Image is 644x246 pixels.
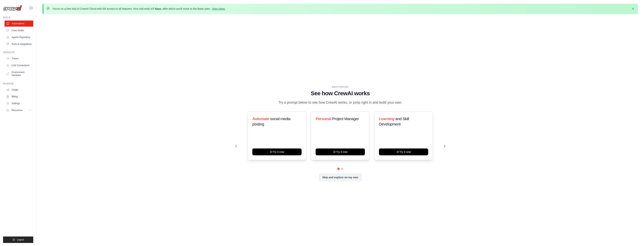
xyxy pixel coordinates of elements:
span: Logout [17,238,24,241]
button: Try it now [379,148,428,155]
a: Environment Variables [5,69,33,78]
a: Billing [5,94,33,100]
span: Learning [379,117,394,121]
h1: See how CrewAI works [235,90,445,97]
span: Resources [12,109,22,112]
span: Project Manager [332,117,359,121]
button: Logout [3,236,33,243]
img: Logo [3,5,22,11]
button: Try it now [316,148,365,155]
button: Resources [5,107,33,113]
a: Usage [5,87,33,93]
a: Tools & Integrations [5,41,33,47]
span: social media posting [252,117,291,126]
button: Try it now [252,148,302,155]
div: WALKTHROUGH [235,86,445,88]
div: Build [3,16,33,19]
a: View plans [212,7,225,10]
a: Crew Studio [5,27,33,33]
div: Manage [3,82,33,85]
span: Automate [252,117,269,121]
a: Agents Repository [5,34,33,40]
p: Try a prompt below to see how CrewAI works, or jump right in and build your own. [276,100,404,105]
a: Traces [5,56,33,62]
span: Personal [316,117,331,121]
div: Operate [3,51,33,54]
a: Settings [5,100,33,106]
p: You're on a free trial of CrewAI Cloud with full access to all features. Your trial ends in , aft... [52,7,226,11]
a: Automations [5,21,33,27]
strong: 7 days [153,7,161,10]
a: LLM Connections [5,62,33,68]
button: Skip and explore on my own [319,174,361,181]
